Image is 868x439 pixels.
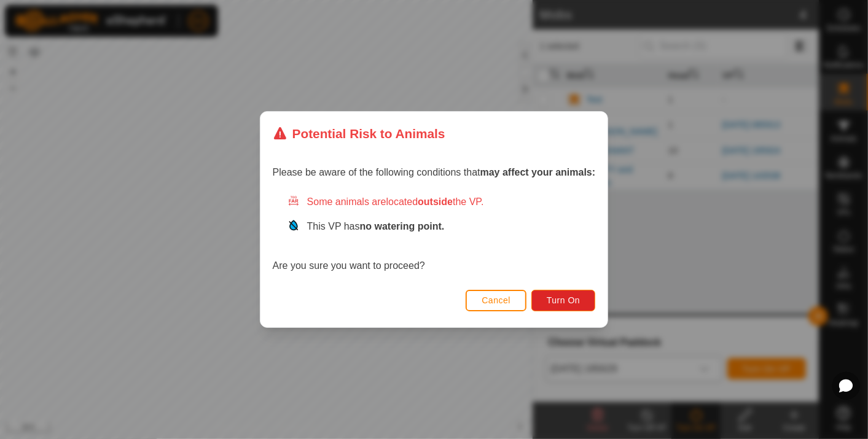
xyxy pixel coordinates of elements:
[480,167,596,177] strong: may affect your animals:
[386,196,484,207] span: located the VP.
[547,295,580,305] span: Turn On
[360,221,445,231] strong: no watering point.
[273,124,445,143] div: Potential Risk to Animals
[418,196,453,207] strong: outside
[531,290,595,311] button: Turn On
[466,290,526,311] button: Cancel
[482,295,510,305] span: Cancel
[273,195,596,273] div: Are you sure you want to proceed?
[287,195,596,209] div: Some animals are
[273,167,596,177] span: Please be aware of the following conditions that
[307,221,445,231] span: This VP has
